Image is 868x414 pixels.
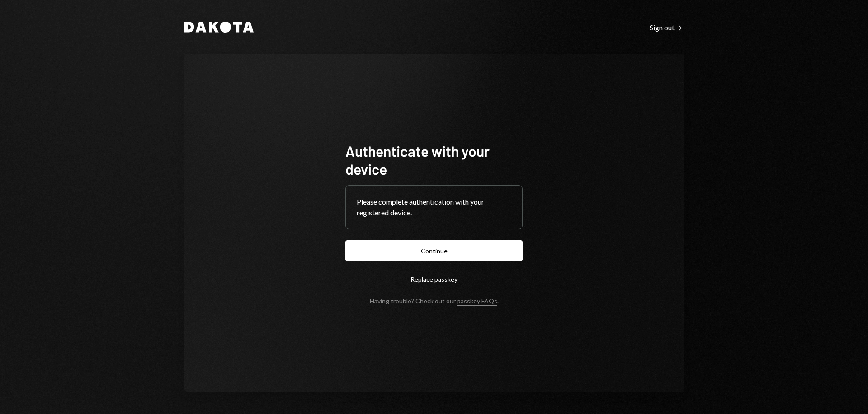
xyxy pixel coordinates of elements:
[457,297,497,306] a: passkey FAQs
[345,269,523,290] button: Replace passkey
[650,23,684,32] div: Sign out
[345,142,523,178] h1: Authenticate with your device
[370,297,499,305] div: Having trouble? Check out our .
[357,196,511,218] div: Please complete authentication with your registered device.
[650,22,684,32] a: Sign out
[345,240,523,261] button: Continue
